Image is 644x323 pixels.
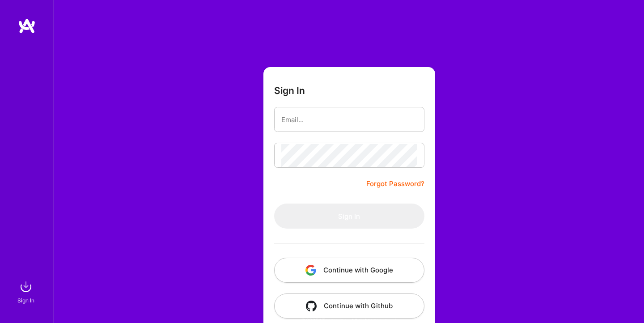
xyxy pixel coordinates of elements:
input: Email... [281,108,417,131]
img: sign in [17,278,35,296]
button: Continue with Google [274,258,424,283]
img: icon [306,301,317,311]
a: sign inSign In [19,278,35,305]
img: logo [18,18,36,34]
button: Continue with Github [274,293,424,319]
div: Sign In [17,296,34,305]
img: icon [305,265,316,276]
h3: Sign In [274,85,305,96]
button: Sign In [274,204,424,229]
keeper-lock: Open Keeper Popup [406,114,416,125]
a: Forgot Password? [366,178,424,189]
